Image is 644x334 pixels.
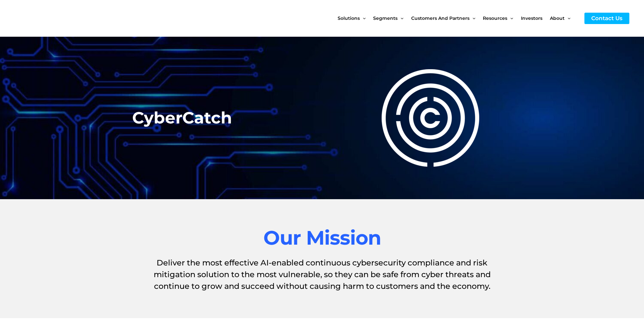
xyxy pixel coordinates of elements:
img: CyberCatch [11,5,90,32]
span: Customers and Partners [411,5,469,32]
span: Solutions [338,5,360,32]
a: Investors [521,5,550,32]
nav: Site Navigation: New Main Menu [338,5,578,32]
span: Menu Toggle [565,5,570,32]
a: Contact Us [584,13,629,24]
span: About [550,5,565,32]
span: Investors [521,5,542,32]
h2: Our Mission [140,225,504,250]
span: Menu Toggle [398,5,403,32]
span: Menu Toggle [360,5,366,32]
h2: CyberCatch [132,110,237,126]
span: Menu Toggle [469,5,475,32]
h1: Deliver the most effective AI-enabled continuous cybersecurity compliance and risk mitigation sol... [140,257,504,292]
span: Menu Toggle [507,5,513,32]
span: Segments [373,5,398,32]
span: Resources [483,5,507,32]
